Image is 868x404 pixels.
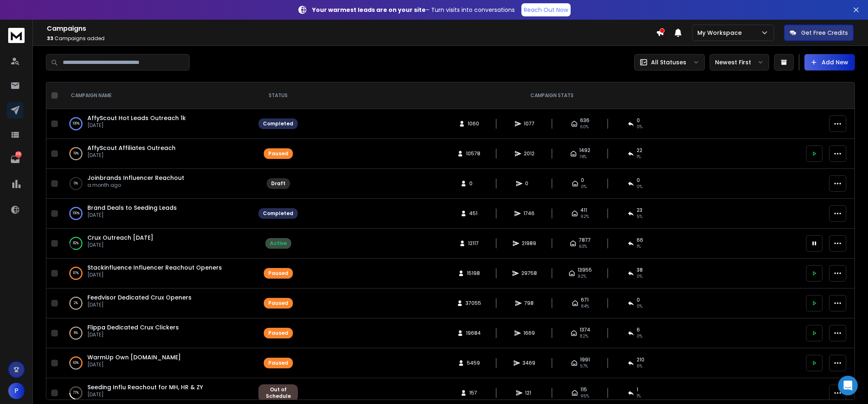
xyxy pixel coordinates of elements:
span: 1 % [637,243,641,250]
span: 1 % [637,393,641,399]
a: Crux Outreach [DATE] [87,234,153,242]
p: Get Free Credits [801,29,848,37]
p: [DATE] [87,212,177,218]
p: 19 % [73,150,79,158]
span: 0% [581,184,587,190]
span: 0 [581,177,584,184]
a: WarmUp Own [DOMAIN_NAME] [87,353,181,361]
a: Reach Out Now [521,3,571,16]
span: 1669 [523,330,535,336]
td: 19%AffyScout Affiliates Outreach[DATE] [61,139,254,169]
th: CAMPAIGN STATS [303,82,801,109]
span: 6 % [637,363,642,370]
span: 74 % [579,154,587,160]
span: 13955 [578,267,592,273]
span: 5 % [637,213,642,220]
span: 84 % [581,303,589,310]
span: 210 [637,356,644,363]
p: – Turn visits into conversations [312,6,515,14]
button: Newest First [710,54,769,70]
span: 115 [580,386,587,393]
span: 7877 [579,237,591,243]
button: P [8,383,25,399]
p: 100 % [73,120,80,128]
span: 29758 [521,270,537,277]
span: 21989 [522,240,536,247]
span: 1991 [580,356,590,363]
span: 1060 [468,120,479,127]
p: 63 % [73,359,79,367]
span: 157 [469,390,477,396]
span: 798 [524,300,534,306]
div: Completed [263,120,293,127]
div: Paused [268,150,288,157]
span: 38 [637,267,643,273]
span: Brand Deals to Seeding Leads [87,204,177,212]
span: 92 % [580,213,589,220]
span: 15198 [467,270,480,277]
span: 57 % [580,363,588,370]
span: 0 % [637,273,642,280]
span: 19684 [466,330,481,336]
span: 10578 [466,150,480,157]
div: Out of Schedule [263,386,293,399]
p: [DATE] [87,361,181,368]
div: Completed [263,210,293,217]
span: 0 [525,180,533,187]
p: [DATE] [87,302,192,308]
span: 22 [637,147,642,154]
th: STATUS [254,82,303,109]
span: Stackinfluence Influencer Reachout Openers [87,263,222,272]
p: [DATE] [87,122,186,129]
h1: Campaigns [47,24,656,34]
span: 636 [580,117,589,124]
span: 82 % [580,333,588,340]
span: 0 % [637,124,642,130]
button: Get Free Credits [784,25,854,41]
a: AffyScout Affiliates Outreach [87,144,176,152]
span: 1492 [579,147,590,154]
span: 0 % [637,333,642,340]
span: 1077 [524,120,535,127]
td: 2%Feedvisor Dedicated Crux Openers[DATE] [61,288,254,318]
span: 1374 [580,327,590,333]
span: Seeding Influ Reachout for MH, HR & ZY [87,383,203,391]
div: Active [270,240,287,247]
img: logo [8,28,25,43]
th: CAMPAIGN NAME [61,82,254,109]
p: 2 % [74,299,78,307]
p: All Statuses [651,58,686,66]
span: 0 [637,177,640,184]
span: 12117 [468,240,479,247]
span: 1 [637,386,638,393]
p: 100 % [73,209,80,218]
span: 0% [637,184,642,190]
strong: Your warmest leads are on your site [312,6,426,14]
span: 0 [637,297,640,303]
div: Draft [271,180,286,187]
p: 77 % [73,389,79,397]
a: Flippa Dedicated Crux Clickers [87,323,179,331]
div: Paused [268,330,288,336]
span: 23 [637,207,642,213]
span: AffyScout Hot Leads Outreach 1k [87,114,186,122]
span: Joinbrands Influencer Reachout [87,174,184,182]
div: Open Intercom Messenger [838,376,858,395]
a: Feedvisor Dedicated Crux Openers [87,293,192,302]
p: Campaigns added [47,35,656,42]
p: 82 % [73,239,79,247]
span: 6 [637,327,640,333]
p: a month ago [87,182,184,188]
span: 0 [469,180,477,187]
p: 0 % [74,179,78,188]
span: 1 % [637,154,641,160]
span: 63 % [579,243,587,250]
td: 97%Stackinfluence Influencer Reachout Openers[DATE] [61,259,254,288]
span: 411 [580,207,587,213]
span: 451 [469,210,477,217]
td: 100%AffyScout Hot Leads Outreach 1k[DATE] [61,109,254,139]
p: My Workspace [697,29,745,37]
